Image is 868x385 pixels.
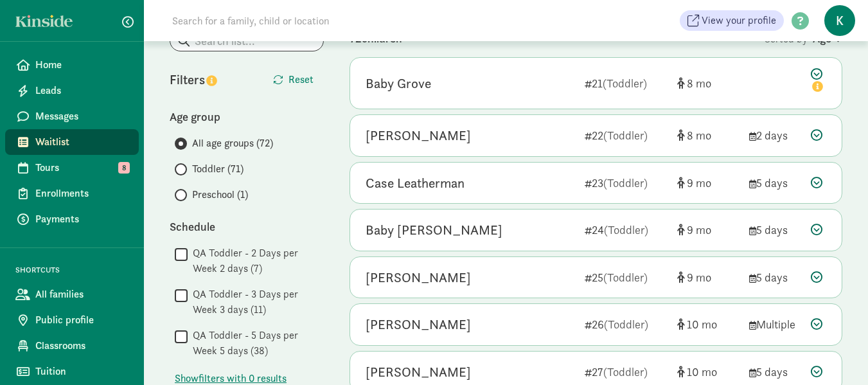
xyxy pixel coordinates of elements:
[35,160,128,175] span: Tours
[585,127,667,144] div: 22
[585,174,667,192] div: 23
[702,13,776,28] span: View your profile
[677,127,739,144] div: [object Object]
[188,328,324,359] label: QA Toddler - 5 Days per Week 5 days (38)
[164,8,525,33] input: Search for a family, child or location
[677,316,739,333] div: [object Object]
[288,72,314,87] span: Reset
[585,75,667,92] div: 21
[35,364,128,379] span: Tuition
[749,316,801,333] div: Multiple
[603,175,648,190] span: (Toddler)
[366,314,471,335] div: Souri Baharmast
[5,307,139,333] a: Public profile
[366,362,471,382] div: Conrad Kunovsky
[687,364,717,379] span: 10
[188,246,324,276] label: QA Toddler - 2 Days per Week 2 days (7)
[35,83,128,98] span: Leads
[35,287,128,302] span: All families
[366,125,471,146] div: Beau Bascom
[192,136,273,151] span: All age groups (72)
[366,220,502,240] div: Baby Mathews
[192,187,248,202] span: Preschool (1)
[603,128,648,143] span: (Toddler)
[603,270,648,285] span: (Toddler)
[35,312,128,328] span: Public profile
[677,75,739,92] div: [object Object]
[192,161,244,177] span: Toddler (71)
[687,222,711,237] span: 9
[5,282,139,307] a: All families
[749,363,801,381] div: 5 days
[5,103,139,129] a: Messages
[680,10,784,31] a: View your profile
[170,218,324,235] div: Schedule
[604,222,648,237] span: (Toddler)
[804,323,868,385] iframe: Chat Widget
[188,287,324,318] label: QA Toddler - 3 Days per Week 3 days (11)
[35,57,128,73] span: Home
[687,270,711,285] span: 9
[5,333,139,359] a: Classrooms
[585,363,667,381] div: 27
[687,76,711,91] span: 8
[5,155,139,181] a: Tours 8
[687,128,711,143] span: 8
[749,269,801,286] div: 5 days
[5,52,139,78] a: Home
[5,181,139,206] a: Enrollments
[603,76,647,91] span: (Toddler)
[677,363,739,381] div: [object Object]
[585,269,667,286] div: 25
[35,211,128,227] span: Payments
[5,78,139,103] a: Leads
[366,267,471,288] div: Hailey Kwok
[5,206,139,232] a: Payments
[118,162,130,174] span: 8
[585,221,667,238] div: 24
[35,134,128,150] span: Waitlist
[749,221,801,238] div: 5 days
[263,67,324,93] button: Reset
[677,221,739,238] div: [object Object]
[604,317,648,332] span: (Toddler)
[824,5,855,36] span: K
[687,175,711,190] span: 9
[366,173,465,193] div: Case Leatherman
[35,186,128,201] span: Enrollments
[5,359,139,384] a: Tuition
[35,338,128,354] span: Classrooms
[677,174,739,192] div: [object Object]
[366,73,431,94] div: Baby Grove
[585,316,667,333] div: 26
[603,364,648,379] span: (Toddler)
[687,317,717,332] span: 10
[677,269,739,286] div: [object Object]
[170,108,324,125] div: Age group
[170,70,247,89] div: Filters
[5,129,139,155] a: Waitlist
[749,127,801,144] div: 2 days
[749,174,801,192] div: 5 days
[35,109,128,124] span: Messages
